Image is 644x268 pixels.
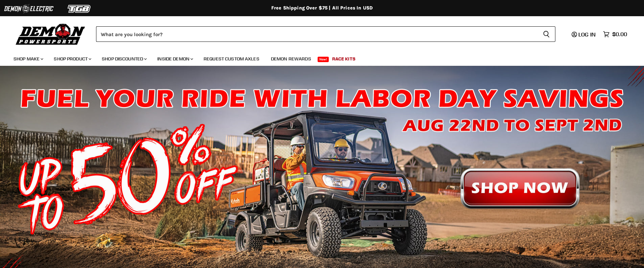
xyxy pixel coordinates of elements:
img: TGB Logo 2 [54,2,105,15]
a: Shop Discounted [97,52,151,66]
a: Demon Rewards [266,52,316,66]
div: Free Shipping Over $75 | All Prices In USD [51,5,593,11]
span: Log in [578,31,596,38]
button: Search [537,26,555,42]
a: Inside Demon [152,52,197,66]
a: Request Custom Axles [199,52,264,66]
a: Shop Make [8,52,47,66]
a: Race Kits [327,52,361,66]
ul: Main menu [8,49,625,66]
img: Demon Powersports [14,22,88,46]
form: Product [96,26,555,42]
a: Log in [569,31,600,37]
a: $0.00 [600,29,630,39]
span: New! [318,57,329,62]
input: Search [96,26,537,42]
span: $0.00 [612,31,627,37]
a: Shop Product [49,52,95,66]
img: Demon Electric Logo 2 [3,2,54,15]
